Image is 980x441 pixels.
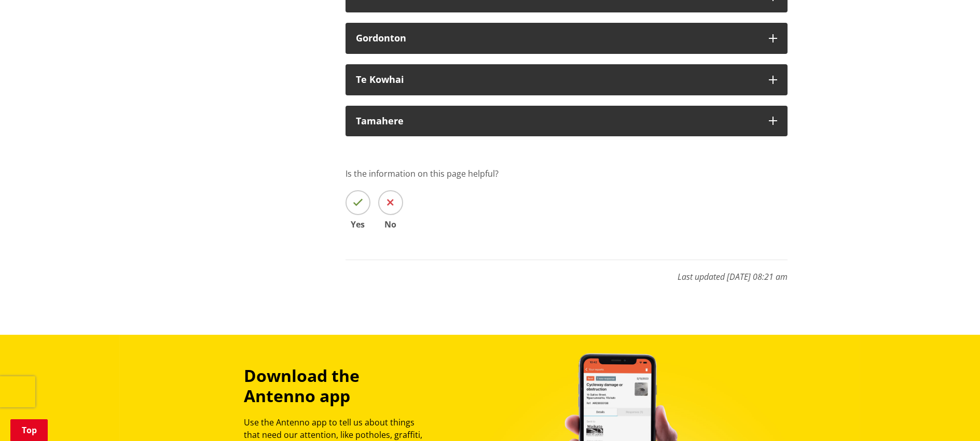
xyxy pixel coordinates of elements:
a: Top [10,419,48,441]
span: No [378,220,403,229]
p: Last updated [DATE] 08:21 am [346,260,788,283]
button: Tamahere [346,106,788,137]
strong: Gordonton [356,32,406,44]
strong: Te Kowhai [356,73,404,86]
span: Yes [346,220,370,229]
h3: Download the Antenno app [244,366,432,406]
p: Is the information on this page helpful? [346,167,788,180]
iframe: Messenger Launcher [932,397,970,435]
button: Gordonton [346,23,788,54]
button: Te Kowhai [346,64,788,95]
div: Tamahere [356,116,758,126]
